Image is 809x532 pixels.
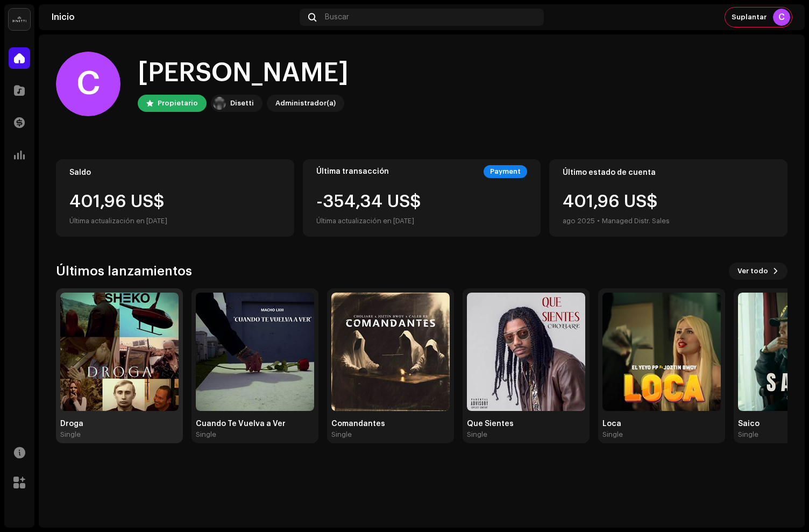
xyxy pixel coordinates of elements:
div: Cuando Te Vuelva a Ver [196,420,314,428]
div: Single [196,430,216,439]
div: Managed Distr. Sales [602,215,670,228]
div: Droga [60,420,179,428]
div: Payment [484,165,527,178]
re-o-card-value: Último estado de cuenta [549,159,787,237]
div: Loca [602,420,721,428]
div: Single [602,430,623,439]
span: Buscar [325,13,349,22]
div: Inicio [52,13,295,22]
re-o-card-value: Saldo [56,159,294,237]
img: b41d63df-d778-4050-9c58-6620f20cb7a5 [196,293,314,411]
div: Último estado de cuenta [563,168,774,177]
div: Que Sientes [467,420,585,428]
div: Single [467,430,487,439]
img: 7769b543-e6f2-4dd2-a126-89cb206e9327 [60,293,179,411]
img: 02a7c2d3-3c89-4098-b12f-2ff2945c95ee [9,9,30,30]
button: Ver todo [729,263,787,280]
div: Propietario [158,97,198,110]
div: ago 2025 [563,215,595,228]
div: Comandantes [331,420,450,428]
img: 859eaf6a-812a-4528-8957-b55c36e5f744 [467,293,585,411]
div: C [56,52,120,116]
div: Single [738,430,758,439]
div: Última actualización en [DATE] [69,215,281,228]
span: Suplantar [732,13,767,22]
img: 6e3b5af8-514f-47af-bdd0-b0ebfb86aef5 [602,293,721,411]
div: • [597,215,600,228]
div: Single [331,430,352,439]
div: Saldo [69,168,281,177]
h3: Últimos lanzamientos [56,263,192,280]
span: Ver todo [737,260,768,282]
div: Single [60,430,81,439]
div: Última actualización en [DATE] [316,215,421,228]
div: Disetti [230,97,254,110]
div: Administrador(a) [275,97,336,110]
img: 02a7c2d3-3c89-4098-b12f-2ff2945c95ee [213,97,226,110]
div: Última transacción [316,167,389,176]
div: C [773,9,790,26]
div: [PERSON_NAME] [138,56,349,90]
img: 6083322d-52e3-49e3-8012-2bc8540733a1 [331,293,450,411]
